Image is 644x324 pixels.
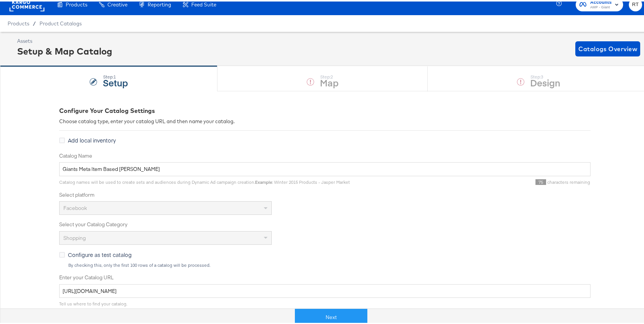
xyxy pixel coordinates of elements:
[63,203,87,210] span: Facebook
[103,75,128,87] strong: Setup
[59,190,590,197] label: Select platform
[103,73,128,78] div: Step: 1
[63,233,86,240] span: Shopping
[59,219,590,227] label: Select your Catalog Category
[68,135,116,142] span: Add local inventory
[59,178,350,183] span: Catalog names will be used to create sets and audiences during Dynamic Ad campaign creation. : Wi...
[8,19,29,25] span: Products
[59,161,590,175] input: Name your catalog e.g. My Dynamic Product Catalog
[29,19,39,25] span: /
[68,249,132,257] span: Configure as test catalog
[59,299,205,317] span: Tell us where to find your catalog. : XML, comma, tab or pipe delimited files e.g. CSV, TSV.
[535,178,546,183] span: 75
[350,178,590,184] div: characters remaining
[59,105,590,114] div: Configure Your Catalog Settings
[59,151,590,158] label: Catalog Name
[17,36,112,43] div: Assets
[59,116,590,124] div: Choose catalog type, enter your catalog URL and then name your catalog.
[17,43,112,56] div: Setup & Map Catalog
[59,272,590,280] label: Enter your Catalog URL
[39,19,82,25] a: Product Catalogs
[575,40,640,55] button: Catalogs Overview
[68,261,590,266] div: By checking this, only the first 100 rows of a catalog will be processed.
[255,178,272,183] strong: Example
[590,3,612,9] span: AMP - Giant
[59,283,590,297] input: Enter Catalog URL, e.g. http://www.example.com/products.xml
[578,42,637,53] span: Catalogs Overview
